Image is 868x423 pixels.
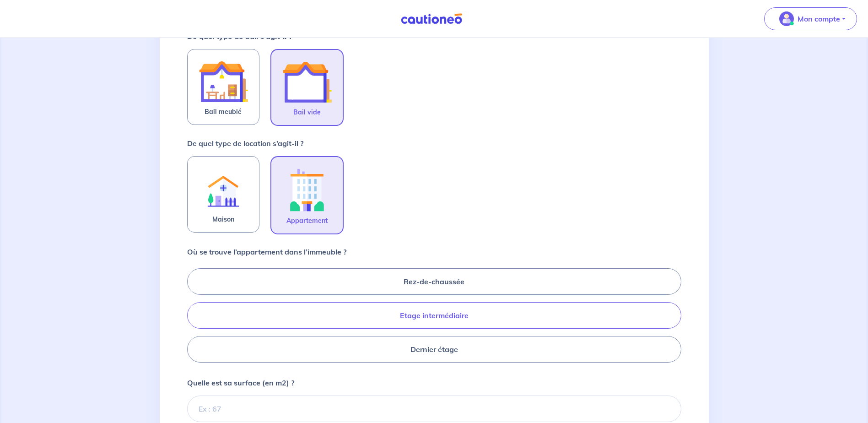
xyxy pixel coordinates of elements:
span: Bail vide [293,107,321,118]
span: Bail meublé [205,106,242,117]
p: De quel type de location s’agit-il ? [187,138,303,149]
img: illu_empty_lease.svg [282,57,332,107]
label: Rez-de-chaussée [187,268,681,295]
label: Dernier étage [187,336,681,363]
button: illu_account_valid_menu.svgMon compte [764,7,857,30]
label: Etage intermédiaire [187,302,681,329]
span: Appartement [286,215,328,226]
img: illu_account_valid_menu.svg [779,11,794,26]
p: Quelle est sa surface (en m2) ? [187,377,294,388]
p: Où se trouve l’appartement dans l’immeuble ? [187,246,346,257]
span: Maison [212,214,234,225]
img: illu_furnished_lease.svg [199,57,248,106]
input: Ex : 67 [187,396,681,422]
img: Cautioneo [397,13,466,25]
img: illu_rent.svg [199,164,248,214]
img: illu_apartment.svg [282,164,332,215]
p: Mon compte [798,13,840,24]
